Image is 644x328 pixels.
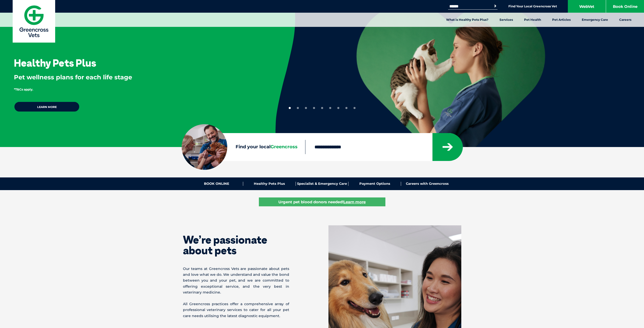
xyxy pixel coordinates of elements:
[259,197,385,206] a: Urgent pet blood donors needed!Learn more
[401,182,453,186] a: Careers with Greencross
[296,182,348,186] a: Specialist & Emergency Care
[354,107,356,109] button: 9 of 9
[289,107,291,109] button: 1 of 9
[337,107,339,109] button: 7 of 9
[321,107,323,109] button: 5 of 9
[329,107,331,109] button: 6 of 9
[14,58,96,68] h3: Healthy Pets Plus
[345,107,347,109] button: 8 of 9
[297,107,299,109] button: 2 of 9
[14,87,33,91] span: *T&Cs apply.
[508,4,557,8] a: Find Your Local Greencross Vet
[183,234,289,256] h1: We’re passionate about pets
[493,4,498,9] button: Search
[183,301,289,319] p: All Greencross practices offer a comprehensive array of professional veterinary services to cater...
[348,182,401,186] a: Payment Options
[243,182,296,186] a: Healthy Pets Plus
[271,144,298,150] span: Greencross
[182,143,305,151] label: Find your local
[191,182,243,186] a: BOOK ONLINE
[494,13,518,27] a: Services
[313,107,315,109] button: 4 of 9
[14,101,80,112] a: Learn more
[305,107,307,109] button: 3 of 9
[183,266,289,295] p: Our teams at Greencross Vets are passionate about pets and love what we do. We understand and val...
[576,13,614,27] a: Emergency Care
[343,199,366,204] u: Learn more
[547,13,576,27] a: Pet Articles
[441,13,494,27] a: What is Healthy Pets Plus?
[14,73,259,82] p: Pet wellness plans for each life stage
[614,13,637,27] a: Careers
[518,13,547,27] a: Pet Health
